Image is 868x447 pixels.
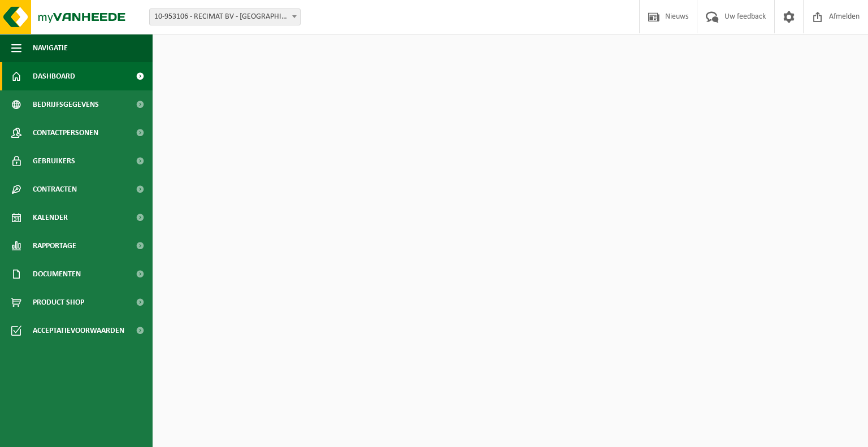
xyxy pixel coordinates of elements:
span: Acceptatievoorwaarden [33,316,124,345]
span: Contracten [33,175,77,203]
span: Navigatie [33,34,68,62]
span: Dashboard [33,62,75,90]
span: 10-953106 - RECIMAT BV - KLUISBERGEN [149,8,301,25]
span: Gebruikers [33,147,75,175]
span: Documenten [33,260,81,288]
span: Rapportage [33,232,76,260]
span: 10-953106 - RECIMAT BV - KLUISBERGEN [150,9,300,25]
span: Contactpersonen [33,119,98,147]
span: Bedrijfsgegevens [33,90,99,119]
span: Kalender [33,203,68,232]
span: Product Shop [33,288,84,316]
